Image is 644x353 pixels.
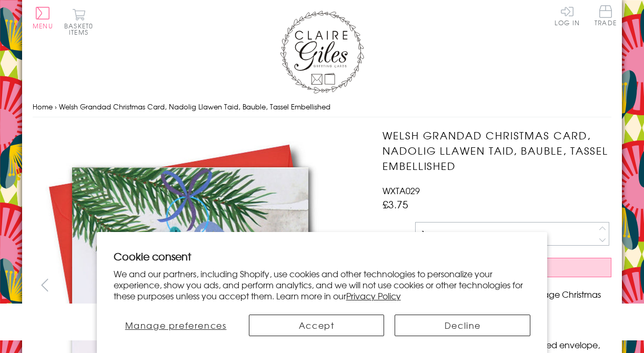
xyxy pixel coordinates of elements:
button: prev [33,273,56,297]
button: Basket0 items [64,8,93,35]
label: Quantity [383,229,408,239]
p: We and our partners, including Shopify, use cookies and other technologies to personalize your ex... [114,268,531,301]
button: Menu [33,7,53,29]
span: Welsh Grandad Christmas Card, Nadolig Llawen Taid, Bauble, Tassel Embellished [59,102,330,112]
span: £3.75 [383,197,408,211]
a: Privacy Policy [346,289,401,302]
span: Manage preferences [125,319,227,331]
a: Trade [595,5,617,28]
span: › [55,102,57,112]
span: WXTA029 [383,184,420,197]
span: Trade [595,5,617,26]
h2: Cookie consent [114,249,531,264]
span: Menu [33,21,53,31]
a: Home [33,102,53,112]
button: Accept [249,315,385,336]
nav: breadcrumbs [33,96,611,118]
button: Decline [395,315,530,336]
a: Log In [555,5,580,26]
h1: Welsh Grandad Christmas Card, Nadolig Llawen Taid, Bauble, Tassel Embellished [383,128,611,173]
span: 0 items [69,21,93,37]
img: Claire Giles Greetings Cards [280,11,364,94]
button: Manage preferences [114,315,238,336]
